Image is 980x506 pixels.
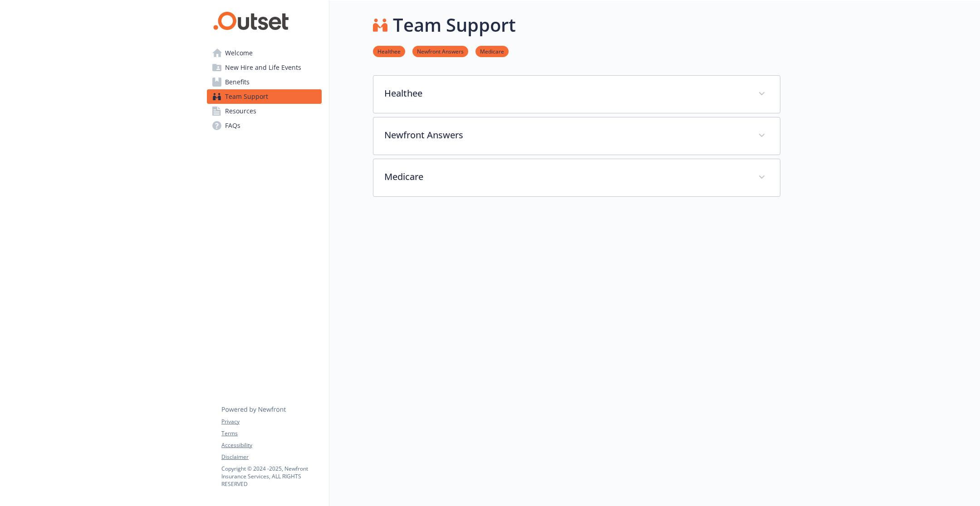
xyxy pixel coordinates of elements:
[225,104,256,118] span: Resources
[384,170,747,184] p: Medicare
[221,429,321,438] a: Terms
[475,47,509,55] a: Medicare
[221,453,321,461] a: Disclaimer
[221,418,321,426] a: Privacy
[207,89,322,104] a: Team Support
[225,75,250,89] span: Benefits
[225,46,253,60] span: Welcome
[207,46,322,60] a: Welcome
[412,47,468,55] a: Newfront Answers
[373,76,780,113] div: Healthee
[207,118,322,133] a: FAQs
[393,11,516,39] h1: Team Support
[221,441,321,449] a: Accessibility
[373,47,405,55] a: Healthee
[373,159,780,196] div: Medicare
[225,89,268,104] span: Team Support
[373,117,780,155] div: Newfront Answers
[221,465,321,488] p: Copyright © 2024 - 2025 , Newfront Insurance Services, ALL RIGHTS RESERVED
[207,104,322,118] a: Resources
[384,87,747,100] p: Healthee
[384,128,747,142] p: Newfront Answers
[225,60,301,75] span: New Hire and Life Events
[225,118,240,133] span: FAQs
[207,75,322,89] a: Benefits
[207,60,322,75] a: New Hire and Life Events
